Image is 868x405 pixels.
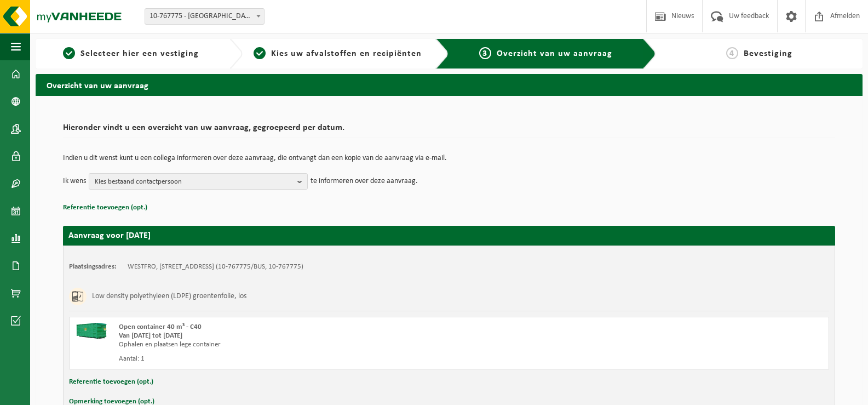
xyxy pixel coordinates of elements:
[119,355,493,363] div: Aantal: 1
[36,74,863,95] h2: Overzicht van uw aanvraag
[92,288,246,305] h3: Low density polyethyleen (LDPE) groentenfolie, los
[5,381,183,405] iframe: chat widget
[311,173,418,190] p: te informeren over deze aanvraag.
[81,49,199,58] span: Selecteer hier een vestiging
[744,49,792,58] span: Bevestiging
[497,49,612,58] span: Overzicht van uw aanvraag
[68,231,151,240] strong: Aanvraag voor [DATE]
[63,123,835,138] h2: Hieronder vindt u een overzicht van uw aanvraag, gegroepeerd per datum.
[63,47,75,59] span: 1
[69,263,117,270] strong: Plaatsingsadres:
[41,47,221,60] a: 1Selecteer hier een vestiging
[254,47,266,59] span: 2
[128,263,303,271] td: WESTFRO, [STREET_ADDRESS] (10-767775/BUS, 10-767775)
[145,9,264,24] span: 10-767775 - WESTFRO - STADEN
[89,173,308,190] button: Kies bestaand contactpersoon
[63,173,86,190] p: Ik wens
[119,332,182,339] strong: Van [DATE] tot [DATE]
[63,201,147,215] button: Referentie toevoegen (opt.)
[119,323,202,330] span: Open container 40 m³ - C40
[271,49,422,58] span: Kies uw afvalstoffen en recipiënten
[145,8,265,25] span: 10-767775 - WESTFRO - STADEN
[726,47,738,59] span: 4
[479,47,491,59] span: 3
[69,375,153,389] button: Referentie toevoegen (opt.)
[248,47,428,60] a: 2Kies uw afvalstoffen en recipiënten
[63,155,835,162] p: Indien u dit wenst kunt u een collega informeren over deze aanvraag, die ontvangt dan een kopie v...
[95,174,293,190] span: Kies bestaand contactpersoon
[75,323,108,339] img: HK-XC-40-GN-00.png
[119,340,493,349] div: Ophalen en plaatsen lege container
